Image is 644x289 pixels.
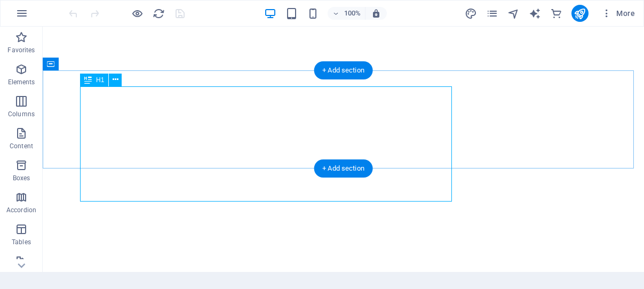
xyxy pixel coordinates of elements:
[7,46,35,54] p: Favorites
[314,159,373,178] div: + Add section
[571,5,589,22] button: publish
[12,238,31,246] p: Tables
[486,7,498,20] i: Pages (Ctrl+Alt+S)
[574,7,586,20] i: Publish
[153,7,165,20] i: Reload page
[371,9,381,18] i: On resize automatically adjust zoom level to fit chosen device.
[550,7,562,20] i: Commerce
[601,8,635,19] span: More
[486,7,499,20] button: pages
[314,61,373,79] div: + Add section
[6,206,36,214] p: Accordion
[529,7,542,20] button: text_generator
[597,5,639,22] button: More
[13,174,30,182] p: Boxes
[131,7,144,20] button: Click here to leave preview mode and continue editing
[10,142,33,150] p: Content
[465,7,477,20] i: Design (Ctrl+Alt+Y)
[507,7,520,20] i: Navigator
[8,110,35,118] p: Columns
[465,7,478,20] button: design
[529,7,541,20] i: AI Writer
[550,7,563,20] button: commerce
[152,7,165,20] button: reload
[96,77,104,83] span: H1
[328,7,365,20] button: 100%
[344,7,361,20] h6: 100%
[507,7,520,20] button: navigator
[8,78,35,86] p: Elements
